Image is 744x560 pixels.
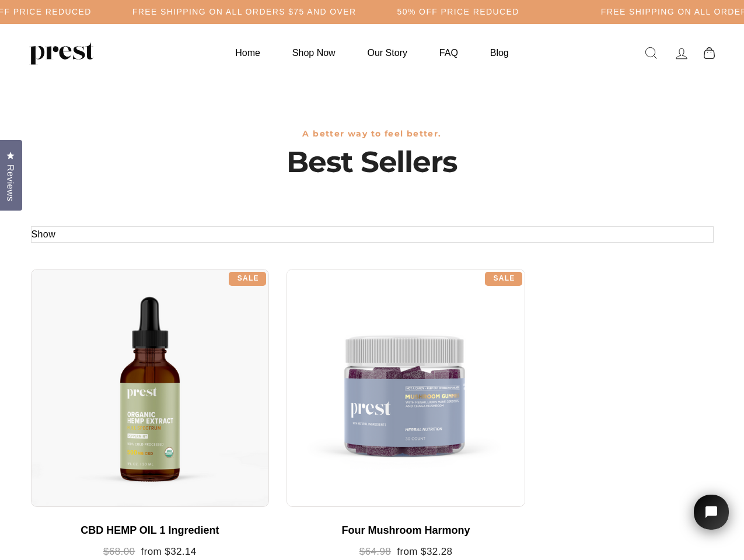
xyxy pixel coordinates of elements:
[43,546,258,558] div: from $32.14
[298,546,514,558] div: from $32.28
[132,7,357,17] h5: Free Shipping on all orders $75 and over
[476,41,523,64] a: Blog
[679,478,744,560] iframe: Tidio Chat
[353,41,422,64] a: Our Story
[278,41,350,64] a: Shop Now
[32,227,56,242] button: Show
[359,546,391,557] span: $64.98
[298,524,514,537] div: Four Mushroom Harmony
[221,41,523,64] ul: Primary
[103,546,135,557] span: $68.00
[229,272,266,286] div: Sale
[31,145,714,180] h1: Best Sellers
[43,524,258,537] div: CBD HEMP OIL 1 Ingredient
[29,41,93,65] img: PREST ORGANICS
[31,129,714,139] h3: A better way to feel better.
[397,7,519,17] h5: 50% OFF PRICE REDUCED
[425,41,473,64] a: FAQ
[485,272,522,286] div: Sale
[221,41,275,64] a: Home
[3,164,18,201] span: Reviews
